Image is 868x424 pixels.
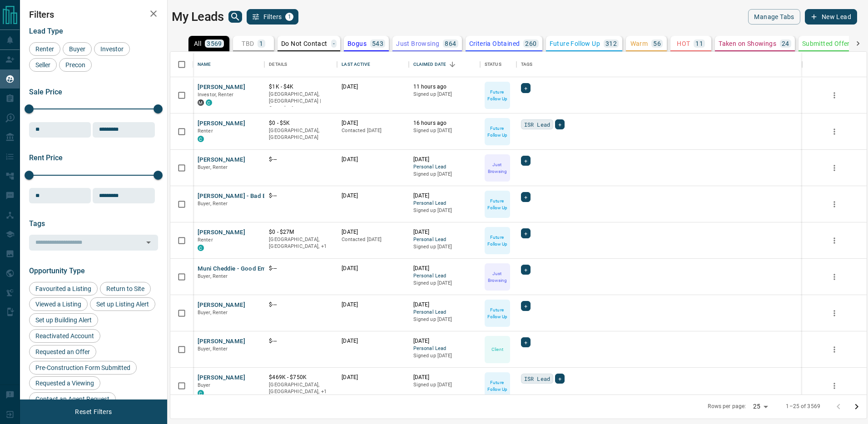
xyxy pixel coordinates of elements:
span: + [524,156,527,165]
p: $0 - $27M [269,228,332,236]
div: Details [264,52,337,77]
p: 3569 [207,40,222,47]
p: 16 hours ago [413,119,476,127]
button: [PERSON_NAME] [198,337,245,346]
div: Reactivated Account [29,329,100,343]
p: Signed up [DATE] [413,280,476,287]
p: $469K - $750K [269,374,332,381]
div: Buyer [63,42,92,56]
div: + [555,374,565,384]
div: Precon [59,58,92,72]
div: Seller [29,58,57,72]
div: + [521,192,531,202]
button: more [828,89,841,102]
div: condos.ca [198,245,204,251]
button: [PERSON_NAME] [198,374,245,382]
button: New Lead [805,9,857,25]
button: more [828,306,841,320]
p: [DATE] [342,228,404,236]
div: Status [485,52,501,77]
span: Precon [62,61,89,69]
p: [DATE] [342,301,404,309]
div: Name [193,52,264,77]
div: Tags [516,52,802,77]
p: $0 - $5K [269,119,332,127]
p: Criteria Obtained [469,40,520,47]
span: Favourited a Listing [32,285,94,292]
span: + [524,192,527,202]
div: mrloft.ca [198,99,204,106]
p: 1–25 of 3569 [786,403,820,410]
p: [DATE] [413,337,476,345]
button: Muni Cheddie - Good Email [198,265,272,273]
div: Set up Listing Alert [90,297,155,311]
div: Return to Site [100,282,151,296]
div: Last Active [337,52,408,77]
button: more [828,270,841,284]
div: Requested an Offer [29,345,96,359]
span: Seller [32,61,54,69]
span: Pre-Construction Form Submitted [32,364,134,371]
p: Submitted Offer [802,40,850,47]
p: [DATE] [342,119,404,127]
div: + [555,119,565,129]
p: Future Follow Up [486,89,509,102]
button: more [828,125,841,138]
span: ISR Lead [524,374,550,383]
p: 11 [695,40,703,47]
p: All [194,40,201,47]
button: [PERSON_NAME] [198,228,245,237]
div: Set up Building Alert [29,313,98,327]
span: + [524,265,527,274]
button: [PERSON_NAME] - Bad Email [198,192,277,201]
span: + [558,120,561,129]
div: condos.ca [206,99,212,106]
button: [PERSON_NAME] [198,83,245,92]
p: [GEOGRAPHIC_DATA], [GEOGRAPHIC_DATA] [269,127,332,141]
span: 1 [286,14,293,20]
div: Claimed Date [409,52,480,77]
span: Requested an Offer [32,348,93,355]
p: $--- [269,265,332,272]
div: + [521,337,531,347]
div: + [521,301,531,311]
span: Set up Building Alert [32,316,95,324]
button: search button [228,11,242,23]
button: more [828,161,841,175]
div: Requested a Viewing [29,376,100,390]
p: Future Follow Up [486,306,509,320]
span: Personal Lead [413,272,476,280]
p: Signed up [DATE] [413,171,476,178]
span: + [524,301,527,311]
span: + [558,374,561,383]
p: Client [491,346,503,353]
p: [DATE] [413,228,476,236]
p: 260 [525,40,536,47]
p: Signed up [DATE] [413,316,476,323]
p: [DATE] [342,337,404,345]
p: Just Browsing [396,40,439,47]
span: Buyer, Renter [198,164,228,170]
p: TBD [242,40,254,47]
h1: My Leads [172,10,224,24]
p: [DATE] [342,265,404,272]
span: Personal Lead [413,345,476,353]
button: more [828,197,841,211]
button: [PERSON_NAME] [198,301,245,310]
p: HOT [677,40,690,47]
span: Investor [97,45,127,53]
p: Warm [630,40,648,47]
span: Personal Lead [413,309,476,316]
span: + [524,229,527,238]
span: Return to Site [103,285,148,292]
p: Contacted [DATE] [342,127,404,134]
div: condos.ca [198,390,204,396]
div: Tags [521,52,533,77]
span: Renter [32,45,57,53]
button: [PERSON_NAME] [198,119,245,128]
span: Viewed a Listing [32,301,84,308]
span: Reactivated Account [32,332,97,340]
span: Personal Lead [413,236,476,244]
p: $--- [269,337,332,345]
span: Buyer, Renter [198,310,228,316]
